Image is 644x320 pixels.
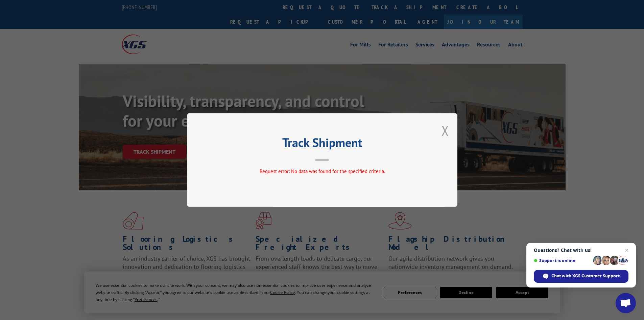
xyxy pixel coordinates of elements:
[616,293,636,313] div: Open chat
[221,138,424,151] h2: Track Shipment
[551,273,620,279] span: Chat with XGS Customer Support
[442,122,449,140] button: Close modal
[534,270,628,283] div: Chat with XGS Customer Support
[259,168,385,174] span: Request error: No data was found for the specified criteria.
[623,246,631,254] span: Close chat
[534,258,591,263] span: Support is online
[534,248,628,253] span: Questions? Chat with us!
